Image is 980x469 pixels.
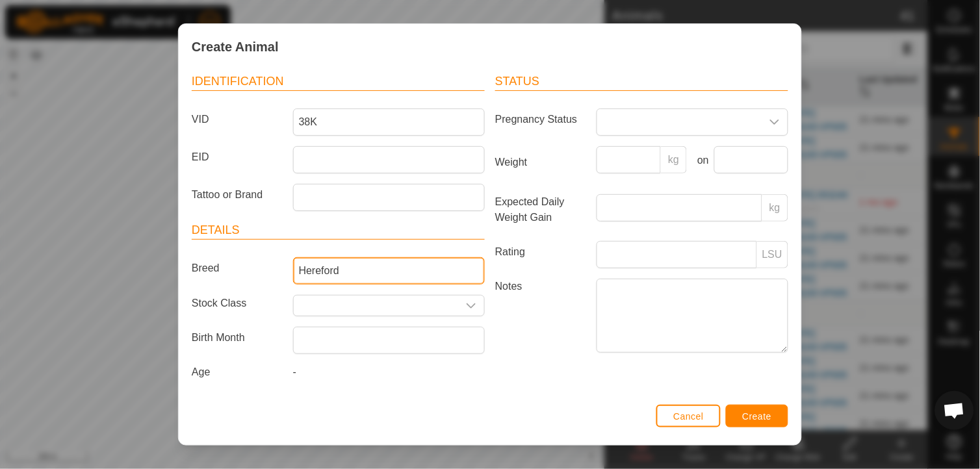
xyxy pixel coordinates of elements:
p-inputgroup-addon: kg [762,194,788,222]
label: Breed [187,257,288,279]
label: EID [187,146,288,168]
span: Cancel [673,411,704,422]
label: Notes [490,279,591,352]
label: on [692,153,709,168]
button: Create [726,405,788,427]
label: Rating [490,241,591,263]
p-inputgroup-addon: kg [661,146,687,173]
span: Create Animal [192,37,279,57]
label: Age [187,364,288,380]
span: Create [743,411,772,422]
div: dropdown trigger [762,109,788,135]
label: Birth Month [187,327,288,349]
header: Status [495,73,788,91]
header: Details [192,222,485,240]
label: Tattoo or Brand [187,184,288,206]
button: Cancel [656,405,721,427]
span: - [293,366,296,377]
div: Open chat [935,391,974,430]
label: Stock Class [187,295,288,311]
label: Expected Daily Weight Gain [490,194,591,225]
p-inputgroup-addon: LSU [757,241,788,268]
header: Identification [192,73,485,91]
label: VID [187,108,288,131]
div: dropdown trigger [458,296,484,316]
label: Pregnancy Status [490,108,591,131]
label: Weight [490,146,591,179]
